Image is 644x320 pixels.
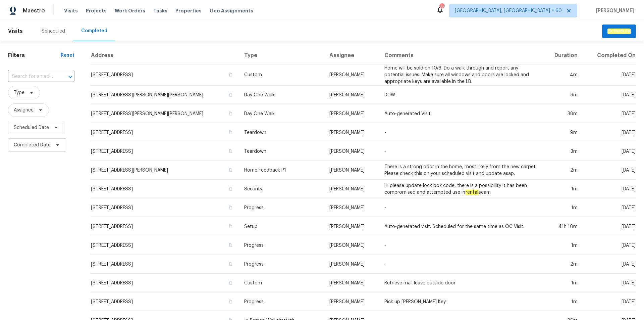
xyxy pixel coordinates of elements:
[91,123,239,142] td: [STREET_ADDRESS]
[542,255,583,274] td: 2m
[583,292,636,311] td: [DATE]
[8,52,61,59] h1: Filters
[542,47,583,64] th: Duration
[91,86,239,104] td: [STREET_ADDRESS][PERSON_NAME][PERSON_NAME]
[607,29,631,34] em: Schedule
[324,161,379,180] td: [PERSON_NAME]
[64,7,78,14] span: Visits
[239,198,324,217] td: Progress
[227,129,233,135] button: Copy Address
[91,47,239,64] th: Address
[379,292,543,311] td: Pick up [PERSON_NAME] Key
[91,274,239,292] td: [STREET_ADDRESS]
[14,89,24,96] span: Type
[91,198,239,217] td: [STREET_ADDRESS]
[324,123,379,142] td: [PERSON_NAME]
[227,72,233,78] button: Copy Address
[239,236,324,255] td: Progress
[542,142,583,161] td: 3m
[239,274,324,292] td: Custom
[583,123,636,142] td: [DATE]
[379,217,543,236] td: Auto-generated visit. Scheduled for the same time as QC Visit.
[583,104,636,123] td: [DATE]
[583,236,636,255] td: [DATE]
[239,292,324,311] td: Progress
[210,7,253,14] span: Geo Assignments
[14,142,51,148] span: Completed Date
[239,47,324,64] th: Type
[542,123,583,142] td: 9m
[324,47,379,64] th: Assignee
[542,180,583,198] td: 1m
[153,8,167,13] span: Tasks
[324,255,379,274] td: [PERSON_NAME]
[91,255,239,274] td: [STREET_ADDRESS]
[542,198,583,217] td: 1m
[379,161,543,180] td: There is a strong odor in the home, most likely from the new carpet. Please check this on your sc...
[324,217,379,236] td: [PERSON_NAME]
[593,7,634,14] span: [PERSON_NAME]
[239,64,324,86] td: Custom
[91,64,239,86] td: [STREET_ADDRESS]
[324,274,379,292] td: [PERSON_NAME]
[239,161,324,180] td: Home Feedback P1
[239,180,324,198] td: Security
[602,25,636,38] button: Schedule
[91,217,239,236] td: [STREET_ADDRESS]
[379,104,543,123] td: Auto-generated Visit
[91,292,239,311] td: [STREET_ADDRESS]
[379,86,543,104] td: D0W
[66,72,75,82] button: Open
[583,217,636,236] td: [DATE]
[227,261,233,267] button: Copy Address
[81,28,107,34] div: Completed
[239,217,324,236] td: Setup
[324,64,379,86] td: [PERSON_NAME]
[542,236,583,255] td: 1m
[227,299,233,305] button: Copy Address
[379,198,543,217] td: -
[23,7,45,14] span: Maestro
[324,198,379,217] td: [PERSON_NAME]
[91,236,239,255] td: [STREET_ADDRESS]
[227,204,233,211] button: Copy Address
[86,7,107,14] span: Projects
[227,223,233,229] button: Copy Address
[91,161,239,180] td: [STREET_ADDRESS][PERSON_NAME]
[324,292,379,311] td: [PERSON_NAME]
[239,86,324,104] td: Day One Walk
[8,24,23,39] span: Visits
[583,198,636,217] td: [DATE]
[379,47,543,64] th: Comments
[115,7,145,14] span: Work Orders
[379,142,543,161] td: -
[379,274,543,292] td: Retrieve mail leave outside door
[227,280,233,286] button: Copy Address
[14,107,34,113] span: Assignee
[583,161,636,180] td: [DATE]
[583,274,636,292] td: [DATE]
[583,64,636,86] td: [DATE]
[379,255,543,274] td: -
[324,86,379,104] td: [PERSON_NAME]
[324,104,379,123] td: [PERSON_NAME]
[91,142,239,161] td: [STREET_ADDRESS]
[379,64,543,86] td: Home will be sold on 10/6. Do a walk through and report any potential issues. Make sure all windo...
[583,142,636,161] td: [DATE]
[239,142,324,161] td: Teardown
[583,255,636,274] td: [DATE]
[455,7,562,14] span: [GEOGRAPHIC_DATA], [GEOGRAPHIC_DATA] + 60
[439,4,444,11] div: 725
[324,142,379,161] td: [PERSON_NAME]
[239,255,324,274] td: Progress
[465,190,479,195] em: rental
[542,64,583,86] td: 4m
[542,161,583,180] td: 2m
[324,236,379,255] td: [PERSON_NAME]
[227,92,233,98] button: Copy Address
[542,104,583,123] td: 38m
[14,124,49,131] span: Scheduled Date
[8,72,56,82] input: Search for an address...
[379,236,543,255] td: -
[227,148,233,154] button: Copy Address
